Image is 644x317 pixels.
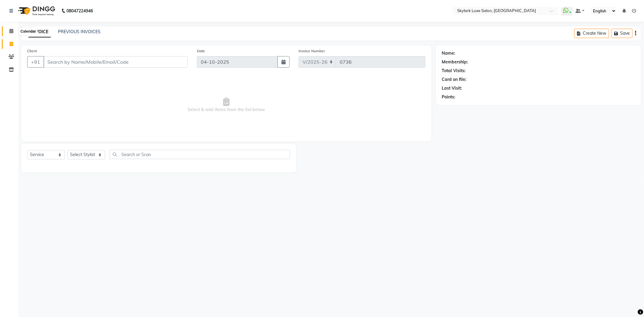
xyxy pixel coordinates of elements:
label: Date [197,48,205,54]
div: Name: [442,50,456,56]
a: PREVIOUS INVOICES [58,29,101,34]
input: Search or Scan [110,150,290,159]
input: Search by Name/Mobile/Email/Code [43,56,188,68]
div: Membership: [442,59,468,65]
div: Card on file: [442,76,467,83]
b: 08047224946 [66,2,93,19]
div: Total Visits: [442,68,466,74]
button: Create New [574,29,609,38]
div: Last Visit: [442,85,462,91]
div: Points: [442,94,456,100]
button: +91 [27,56,44,68]
img: logo [15,2,57,19]
div: Calendar [19,28,37,35]
label: Client [27,48,37,54]
span: Select & add items from the list below [27,75,425,135]
button: Save [611,29,633,38]
label: Invoice Number [299,48,325,54]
